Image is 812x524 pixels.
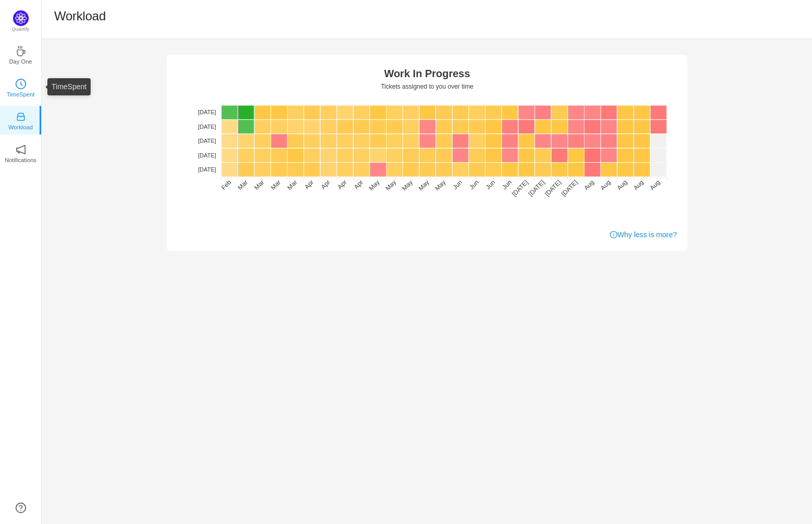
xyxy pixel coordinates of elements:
i: icon: info-circle [610,231,617,238]
tspan: Jun [484,178,496,191]
tspan: Aug [648,178,661,191]
tspan: Apr [352,178,364,190]
tspan: [DATE] [198,124,216,130]
a: icon: question-circle [16,503,26,513]
tspan: Jun [501,178,513,191]
tspan: Feb [220,178,233,191]
tspan: May [367,178,381,192]
tspan: May [384,178,397,192]
tspan: Apr [336,178,348,190]
tspan: Jun [451,178,464,191]
tspan: Aug [615,178,628,191]
a: icon: inboxWorkload [16,115,26,125]
tspan: [DATE] [510,178,530,198]
p: Quantify [12,26,30,33]
tspan: Mar [285,178,298,191]
tspan: May [417,178,430,192]
i: icon: notification [16,144,26,155]
a: icon: clock-circleTimeSpent [16,82,26,92]
p: Notifications [5,155,36,165]
text: Work In Progress [384,68,470,79]
tspan: [DATE] [543,178,563,198]
a: Why less is more? [610,229,677,240]
tspan: [DATE] [198,152,216,159]
a: icon: coffeeDay One [16,49,26,59]
tspan: Aug [599,178,612,191]
i: icon: coffee [16,46,26,56]
img: Quantify [13,10,29,26]
tspan: Aug [582,178,595,191]
tspan: Mar [269,178,282,191]
tspan: Apr [319,178,331,190]
tspan: Mar [253,178,266,191]
h1: Workload [54,8,106,24]
tspan: Mar [236,178,249,191]
tspan: Apr [303,178,315,190]
tspan: May [433,178,447,192]
i: icon: inbox [16,112,26,122]
tspan: [DATE] [198,138,216,144]
tspan: [DATE] [527,178,546,198]
p: Workload [8,123,33,132]
tspan: [DATE] [560,178,579,198]
tspan: May [401,178,414,192]
p: Day One [9,57,32,66]
tspan: [DATE] [198,109,216,115]
p: TimeSpent [7,90,35,99]
text: Tickets assigned to you over time [381,83,473,90]
tspan: [DATE] [198,166,216,173]
a: icon: notificationNotifications [16,148,26,158]
i: icon: clock-circle [16,79,26,89]
tspan: Jun [468,178,480,191]
tspan: Aug [632,178,645,191]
